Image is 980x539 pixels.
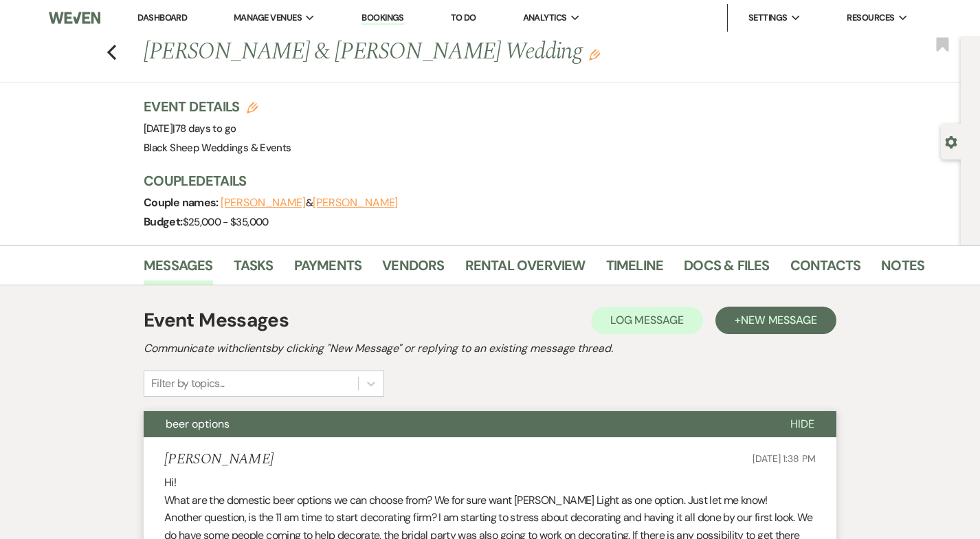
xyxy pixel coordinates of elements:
[741,313,817,327] span: New Message
[137,12,187,23] a: Dashboard
[144,306,289,335] h1: Event Messages
[591,307,703,334] button: Log Message
[144,195,221,210] span: Couple names:
[790,254,861,285] a: Contacts
[144,97,291,116] h3: Event Details
[49,3,100,32] img: Weven Logo
[361,12,404,25] a: Bookings
[144,36,759,69] h1: [PERSON_NAME] & [PERSON_NAME] Wedding
[847,11,894,25] span: Resources
[294,254,362,285] a: Payments
[234,11,302,25] span: Manage Venues
[166,417,230,431] span: beer options
[221,196,398,210] span: &
[589,48,600,60] button: Edit
[172,122,236,135] span: |
[753,452,816,465] span: [DATE] 1:38 PM
[790,417,814,431] span: Hide
[164,451,274,468] h5: [PERSON_NAME]
[144,122,236,135] span: [DATE]
[382,254,444,285] a: Vendors
[144,411,768,437] button: beer options
[945,135,957,148] button: Open lead details
[175,122,236,135] span: 78 days to go
[164,474,816,492] p: Hi!
[144,171,913,190] h3: Couple Details
[183,215,269,229] span: $25,000 - $35,000
[144,214,183,229] span: Budget:
[144,141,291,155] span: Black Sheep Weddings & Events
[144,254,213,285] a: Messages
[234,254,274,285] a: Tasks
[610,313,684,327] span: Log Message
[451,12,476,23] a: To Do
[881,254,924,285] a: Notes
[523,11,567,25] span: Analytics
[768,411,836,437] button: Hide
[221,197,306,208] button: [PERSON_NAME]
[748,11,788,25] span: Settings
[151,375,225,392] div: Filter by topics...
[465,254,586,285] a: Rental Overview
[164,492,816,509] p: What are the domestic beer options we can choose from? We for sure want [PERSON_NAME] Light as on...
[684,254,769,285] a: Docs & Files
[144,340,836,357] h2: Communicate with clients by clicking "New Message" or replying to an existing message thread.
[715,307,836,334] button: +New Message
[313,197,398,208] button: [PERSON_NAME]
[606,254,664,285] a: Timeline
